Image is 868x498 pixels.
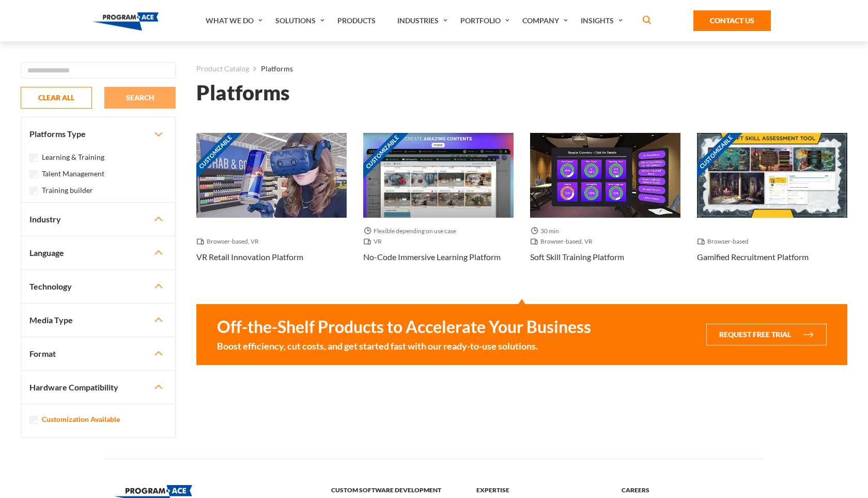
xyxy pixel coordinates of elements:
[42,168,104,179] label: Talent Management
[363,251,501,263] h3: No-code Immersive Learning Platform
[21,203,175,236] button: Industry
[196,84,290,102] h1: Platforms
[29,416,38,424] input: Customization Available
[476,486,609,494] a: Expertise
[196,62,249,76] a: Product Catalog
[93,12,159,31] img: Program-Ace
[706,324,827,345] button: Request Free Trial
[476,485,609,495] strong: Expertise
[217,339,591,353] small: Boost efficiency, cut costs, and get started fast with our ready-to-use solutions.
[693,10,771,31] a: Contact Us
[29,170,38,178] input: Talent Management
[196,133,347,279] a: Customizable Thumbnail - VR Retail Innovation Platform Browser-based, VR VR Retail Innovation Pla...
[29,187,38,195] input: Training builder
[42,185,93,196] label: Training builder
[21,117,175,150] button: Platforms Type
[21,304,175,337] button: Media Type
[697,133,847,279] a: Customizable Thumbnail - Gamified recruitment platform Browser-based Gamified recruitment platform
[530,133,680,279] a: Thumbnail - Soft skill training platform 30 min Browser-based, VR Soft skill training platform
[530,251,624,263] h3: Soft skill training platform
[42,414,120,425] label: Customization Available
[363,133,514,279] a: Customizable Thumbnail - No-code Immersive Learning Platform Flexible depending on use case VR No...
[21,371,175,404] button: Hardware Compatibility
[697,251,809,263] h3: Gamified recruitment platform
[21,270,175,303] button: Technology
[530,226,563,236] span: 30 min
[363,236,386,247] span: VR
[42,152,104,163] label: Learning & Training
[249,62,293,76] li: Platforms
[21,337,175,370] button: Format
[196,62,847,76] nav: breadcrumb
[697,236,753,247] span: Browser-based
[217,316,591,337] strong: Off-the-Shelf Products to Accelerate Your Business
[196,251,303,263] h3: VR Retail Innovation Platform
[622,485,754,495] strong: Careers
[196,236,263,247] span: Browser-based, VR
[21,236,175,269] button: Language
[363,226,460,236] span: Flexible depending on use case
[29,154,38,162] input: Learning & Training
[21,87,92,109] button: CLEAR ALL
[530,236,597,247] span: Browser-based, VR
